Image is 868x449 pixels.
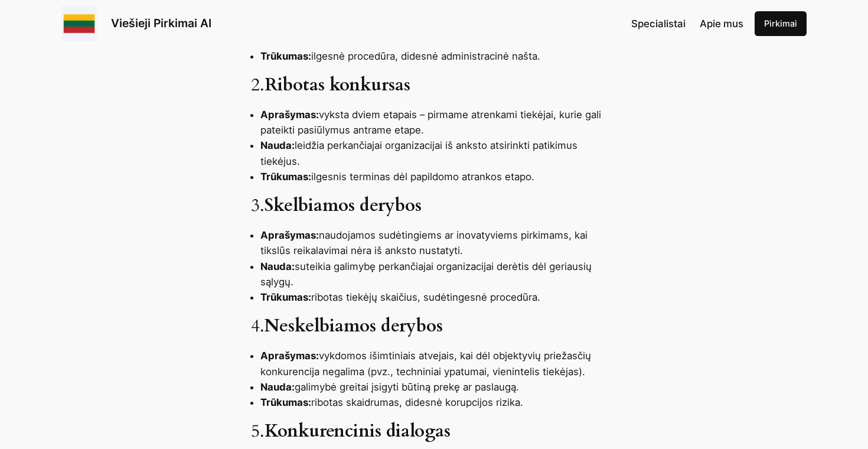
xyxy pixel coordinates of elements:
strong: Nauda: [260,139,295,151]
li: vyksta dviem etapais – pirmame atrenkami tiekėjai, kurie gali pateikti pasiūlymus antrame etape. [260,107,617,138]
a: Specialistai [631,16,686,31]
a: Apie mus [700,16,743,31]
li: galimybė greitai įsigyti būtiną prekę ar paslaugą. [260,379,617,395]
strong: Aprašymas: [260,350,319,362]
strong: Neskelbiamos derybos [265,314,443,338]
img: Viešieji pirkimai logo [61,6,97,41]
strong: Trūkumas: [260,50,311,62]
h3: 2. [251,75,617,96]
li: leidžia perkančiajai organizacijai iš anksto atsirinkti patikimus tiekėjus. [260,138,617,168]
span: Apie mus [700,18,743,30]
nav: Navigation [631,16,743,31]
h3: 3. [251,196,617,217]
strong: Trūkumas: [260,291,311,303]
li: naudojamos sudėtingiems ar inovatyviems pirkimams, kai tikslūs reikalavimai nėra iš anksto nustat... [260,227,617,258]
li: ribotas skaidrumas, didesnė korupcijos rizika. [260,395,617,410]
strong: Ribotas konkursas [265,73,410,97]
strong: Konkurencinis dialogas [265,419,451,443]
li: ilgesnis terminas dėl papildomo atrankos etapo. [260,169,617,184]
a: Pirkimai [755,11,807,36]
strong: Nauda: [260,261,295,272]
strong: Trūkumas: [260,171,311,183]
h3: 5. [251,421,617,443]
strong: Aprašymas: [260,109,319,121]
li: ribotas tiekėjų skaičius, sudėtingesnė procedūra. [260,289,617,305]
strong: Nauda: [260,381,295,393]
strong: Aprašymas: [260,229,319,241]
strong: Skelbiamos derybos [265,194,422,217]
li: vykdomos išimtiniais atvejais, kai dėl objektyvių priežasčių konkurencija negalima (pvz., technin... [260,348,617,379]
span: Specialistai [631,18,686,30]
li: suteikia galimybę perkančiajai organizacijai derėtis dėl geriausių sąlygų. [260,259,617,289]
strong: Trūkumas: [260,396,311,408]
li: ilgesnė procedūra, didesnė administracinė našta. [260,48,617,64]
a: Viešieji Pirkimai AI [111,16,211,30]
h3: 4. [251,316,617,337]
